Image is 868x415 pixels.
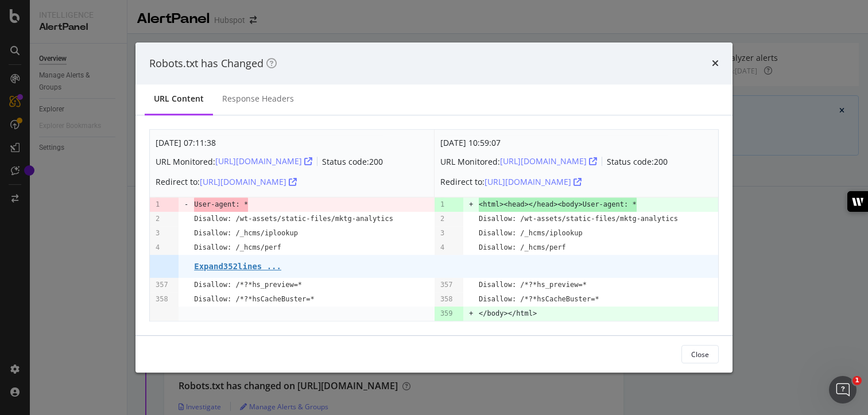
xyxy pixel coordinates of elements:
div: [URL][DOMAIN_NAME] [215,156,312,167]
a: [URL][DOMAIN_NAME] [215,156,312,166]
div: Close [691,350,709,359]
pre: 357 [440,278,453,292]
pre: 359 [440,307,453,321]
pre: Disallow: /wt-assets/static-files/mktg-analytics [479,212,678,226]
div: URL Monitored: Status code: 200 [440,152,668,170]
pre: Disallow: /wt-assets/static-files/mktg-analytics [194,212,393,226]
pre: 358 [440,292,453,307]
pre: 357 [156,278,168,292]
div: URL Content [154,93,204,104]
pre: Disallow: /*?*hsCacheBuster=* [479,292,599,307]
a: [URL][DOMAIN_NAME] [200,176,297,187]
pre: Disallow: /*?*hsCacheBuster=* [194,292,315,307]
pre: Disallow: /*?*hs_preview=* [194,278,302,292]
pre: 2 [440,212,444,226]
pre: 4 [156,241,160,255]
span: 1 [852,376,862,385]
pre: Disallow: /_hcms/perf [194,241,281,255]
pre: </body></html> [479,307,537,321]
div: Response Headers [222,93,294,104]
pre: Disallow: /_hcms/iplookup [479,226,583,241]
div: URL Monitored: Status code: 200 [156,152,383,170]
pre: 2 [156,212,160,226]
pre: + [469,307,473,321]
pre: 1 [440,197,444,212]
div: modal [135,42,733,373]
div: Redirect to: [440,173,668,191]
pre: Disallow: /*?*hs_preview=* [479,278,587,292]
pre: Expand 352 lines ... [194,262,281,271]
div: times [712,56,719,71]
button: [URL][DOMAIN_NAME] [485,173,582,191]
pre: 358 [156,292,168,307]
pre: Disallow: /_hcms/iplookup [194,226,298,241]
span: User-agent: * [194,197,248,212]
pre: + [469,197,473,212]
div: [DATE] 07:11:38 [156,135,383,150]
a: [URL][DOMAIN_NAME] [485,176,582,187]
button: [URL][DOMAIN_NAME] [200,173,297,191]
pre: - [184,197,188,212]
pre: 4 [440,241,444,255]
pre: 3 [440,226,444,241]
pre: 3 [156,226,160,241]
iframe: Intercom live chat [829,376,857,404]
a: [URL][DOMAIN_NAME] [500,156,597,166]
div: Redirect to: [156,173,383,191]
button: [URL][DOMAIN_NAME] [500,152,597,170]
div: [DATE] 10:59:07 [440,135,668,150]
pre: Disallow: /_hcms/perf [479,241,566,255]
button: [URL][DOMAIN_NAME] [215,152,312,170]
pre: 1 [156,197,160,212]
div: Robots.txt has Changed [149,56,277,71]
div: [URL][DOMAIN_NAME] [500,156,597,167]
span: <html><head></head><body>User-agent: * [479,197,637,212]
button: Close [681,345,719,363]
